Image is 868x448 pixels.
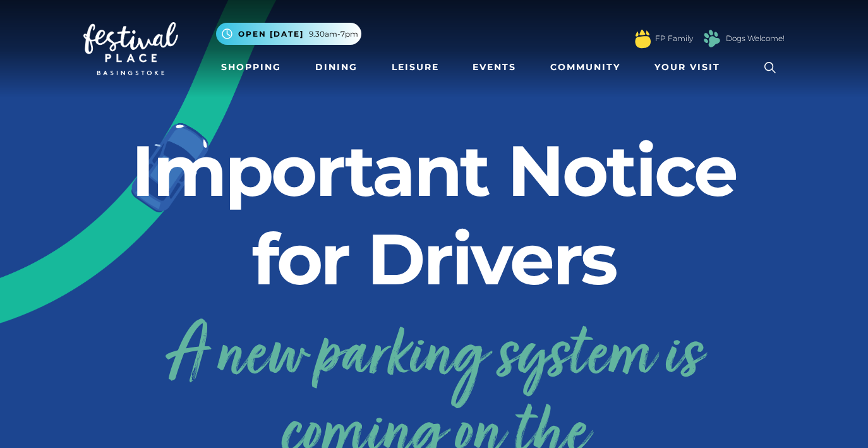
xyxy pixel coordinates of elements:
[310,56,363,79] a: Dining
[726,33,785,44] a: Dogs Welcome!
[387,56,444,79] a: Leisure
[654,61,720,74] span: Your Visit
[83,22,178,75] img: Festival Place Logo
[655,33,693,44] a: FP Family
[238,28,304,40] span: Open [DATE]
[467,56,521,79] a: Events
[216,56,286,79] a: Shopping
[216,23,361,45] button: Open [DATE] 9.30am-7pm
[649,56,732,79] a: Your Visit
[309,28,358,40] span: 9.30am-7pm
[545,56,625,79] a: Community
